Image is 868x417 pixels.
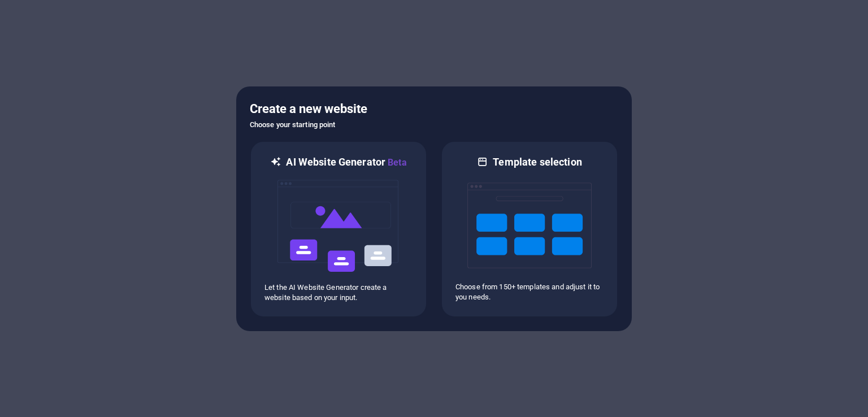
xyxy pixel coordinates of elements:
[264,283,413,303] p: Let the AI Website Generator create a website based on your input.
[385,157,407,168] span: Beta
[250,141,427,318] div: AI Website GeneratorBetaaiLet the AI Website Generator create a website based on your input.
[493,155,581,169] h6: Template selection
[286,155,406,170] h6: AI Website Generator
[250,118,618,132] h6: Choose your starting point
[455,282,604,302] p: Choose from 150+ templates and adjust it to you needs.
[276,170,401,283] img: ai
[250,100,618,118] h5: Create a new website
[441,141,618,318] div: Template selectionChoose from 150+ templates and adjust it to you needs.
